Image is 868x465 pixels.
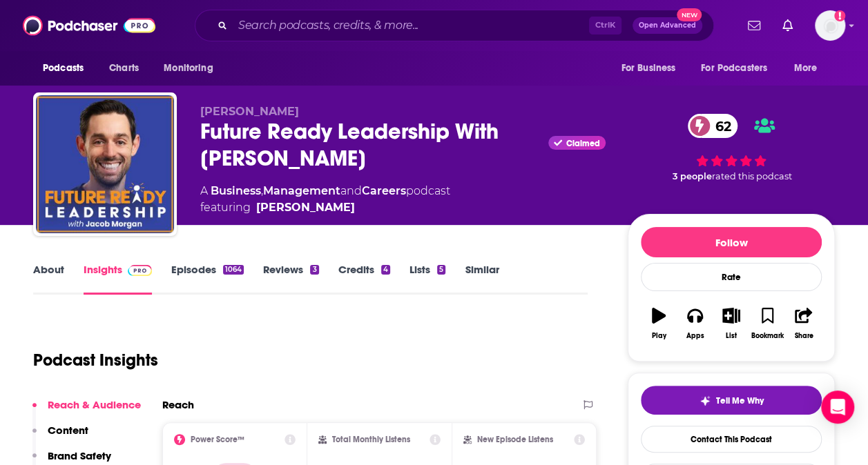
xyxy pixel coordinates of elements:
p: Brand Safety [48,449,111,462]
button: open menu [154,55,231,81]
h2: Power Score™ [191,435,244,444]
span: 62 [702,114,738,138]
a: Episodes1064 [171,263,244,295]
button: tell me why sparkleTell Me Why [641,386,822,415]
p: Reach & Audience [48,398,141,411]
a: Show notifications dropdown [742,14,766,37]
a: Credits4 [338,263,390,295]
span: Ctrl K [589,17,621,34]
svg: Add a profile image [834,10,845,21]
a: Charts [100,55,147,81]
div: 1064 [223,265,244,275]
button: open menu [611,55,693,81]
a: Careers [362,184,406,197]
button: Share [786,299,822,348]
span: , [261,184,263,197]
span: rated this podcast [712,171,792,181]
a: Management [263,184,340,197]
button: Follow [641,227,822,257]
div: 3 [310,265,318,275]
a: About [33,263,64,295]
button: open menu [692,55,787,81]
h1: Podcast Insights [33,350,158,370]
div: Open Intercom Messenger [821,390,854,424]
div: Rate [641,263,822,291]
a: Reviews3 [263,263,318,295]
button: Show profile menu [815,10,845,41]
a: Show notifications dropdown [777,14,798,37]
span: Claimed [566,140,600,147]
button: Bookmark [749,299,785,348]
button: List [713,299,749,348]
div: Play [652,332,666,340]
span: For Podcasters [701,59,767,78]
h2: Total Monthly Listens [332,435,410,444]
div: Share [794,332,813,340]
div: Search podcasts, credits, & more... [195,10,714,41]
p: Content [48,424,88,437]
span: Tell Me Why [716,395,764,406]
span: 3 people [673,171,712,181]
img: Podchaser Pro [128,265,152,276]
a: InsightsPodchaser Pro [84,263,152,295]
span: Monitoring [164,59,213,78]
button: Reach & Audience [32,398,141,424]
a: Business [211,184,261,197]
a: Lists5 [409,263,445,295]
div: 62 3 peoplerated this podcast [628,105,835,191]
a: 62 [688,114,738,138]
span: Open Advanced [639,22,696,29]
button: Play [641,299,677,348]
img: tell me why sparkle [700,395,711,406]
span: Logged in as nshort92 [815,10,845,41]
a: Similar [465,263,499,295]
button: Content [32,424,88,449]
span: For Business [621,59,675,78]
span: [PERSON_NAME] [200,105,299,118]
img: Future Ready Leadership With Jacob Morgan [36,95,174,233]
span: featuring [200,199,450,216]
button: open menu [784,55,835,81]
span: More [794,59,818,78]
span: Charts [109,59,139,78]
img: Podchaser - Follow, Share and Rate Podcasts [23,12,155,39]
span: and [340,184,362,197]
div: A podcast [200,183,450,216]
h2: New Episode Listens [477,435,553,444]
div: Apps [686,332,704,340]
div: 5 [437,265,445,275]
span: Podcasts [43,59,84,78]
div: Bookmark [751,332,784,340]
a: Jacob Morgan [256,199,355,216]
img: User Profile [815,10,845,41]
div: 4 [381,265,390,275]
a: Contact This Podcast [641,426,822,453]
button: Apps [677,299,713,348]
div: List [726,332,737,340]
span: New [677,8,702,21]
button: Open AdvancedNew [633,17,702,34]
button: open menu [33,55,102,81]
input: Search podcasts, credits, & more... [233,14,589,37]
h2: Reach [162,398,194,411]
